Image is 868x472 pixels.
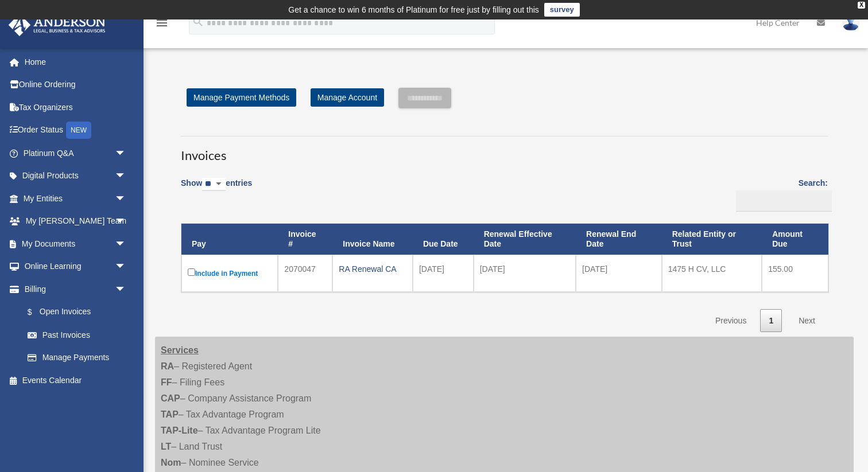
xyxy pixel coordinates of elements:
a: Order StatusNEW [8,119,144,142]
i: menu [155,16,169,30]
a: Events Calendar [8,369,144,392]
th: Due Date: activate to sort column ascending [413,224,474,255]
a: Billingarrow_drop_down [8,278,138,301]
div: close [858,2,865,9]
td: [DATE] [413,255,474,292]
div: RA Renewal CA [339,261,406,277]
a: Previous [707,309,755,333]
h3: Invoices [181,136,828,165]
img: User Pic [842,14,859,31]
strong: TAP-Lite [161,426,198,435]
th: Renewal Effective Date: activate to sort column ascending [474,224,576,255]
strong: LT [161,442,171,451]
a: Past Invoices [16,323,138,346]
select: Showentries [202,178,226,191]
td: 155.00 [762,255,828,292]
a: Home [8,50,144,73]
a: My Documentsarrow_drop_down [8,232,144,255]
input: Search: [736,190,832,212]
span: arrow_drop_down [115,210,138,233]
label: Include in Payment [188,266,272,280]
span: arrow_drop_down [115,142,138,165]
strong: CAP [161,393,180,403]
span: $ [34,305,40,319]
th: Related Entity or Trust: activate to sort column ascending [662,224,762,255]
a: Platinum Q&Aarrow_drop_down [8,142,144,165]
input: Include in Payment [188,268,195,276]
a: My Entitiesarrow_drop_down [8,187,144,210]
strong: FF [161,377,172,387]
td: 2070047 [278,255,332,292]
th: Amount Due: activate to sort column ascending [762,224,828,255]
div: Get a chance to win 6 months of Platinum for free just by filling out this [288,3,539,17]
a: Tax Organizers [8,96,144,119]
a: My [PERSON_NAME] Teamarrow_drop_down [8,210,144,233]
span: arrow_drop_down [115,187,138,210]
a: 1 [760,309,782,333]
strong: Nom [161,458,181,467]
a: Digital Productsarrow_drop_down [8,165,144,188]
a: Online Learningarrow_drop_down [8,255,144,278]
td: 1475 H CV, LLC [662,255,762,292]
th: Invoice Name: activate to sort column ascending [332,224,413,255]
a: $Open Invoices [16,301,132,324]
td: [DATE] [474,255,576,292]
td: [DATE] [576,255,662,292]
span: arrow_drop_down [115,255,138,279]
strong: RA [161,361,174,371]
span: arrow_drop_down [115,165,138,188]
a: Manage Account [311,88,384,107]
span: arrow_drop_down [115,278,138,301]
a: Manage Payments [16,346,138,369]
label: Show entries [181,176,252,202]
strong: Services [161,345,199,355]
div: NEW [66,122,91,139]
a: Next [790,309,824,333]
i: search [192,15,204,28]
th: Pay: activate to sort column descending [181,224,278,255]
th: Renewal End Date: activate to sort column ascending [576,224,662,255]
a: Manage Payment Methods [187,88,296,107]
img: Anderson Advisors Platinum Portal [5,14,109,36]
a: survey [544,3,580,17]
a: menu [155,20,169,30]
th: Invoice #: activate to sort column ascending [278,224,332,255]
label: Search: [732,176,828,212]
span: arrow_drop_down [115,232,138,256]
strong: TAP [161,409,179,419]
a: Online Ordering [8,73,144,96]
